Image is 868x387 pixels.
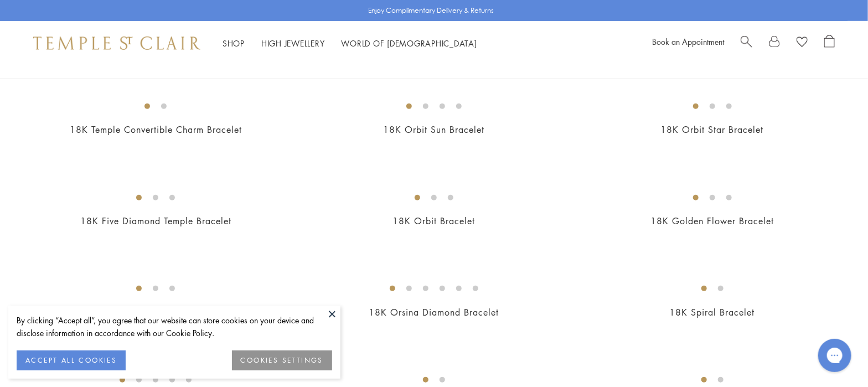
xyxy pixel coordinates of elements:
[261,38,325,49] a: High JewelleryHigh Jewellery
[223,38,245,49] a: ShopShop
[741,35,752,51] a: Search
[670,306,755,318] a: 18K Spiral Bracelet
[392,215,475,227] a: 18K Orbit Bracelet
[17,350,126,370] button: ACCEPT ALL COOKIES
[232,350,332,370] button: COOKIES SETTINGS
[369,5,494,16] p: Enjoy Complimentary Delivery & Returns
[652,36,724,47] a: Book an Appointment
[17,314,332,339] div: By clicking “Accept all”, you agree that our website can store cookies on your device and disclos...
[80,215,231,227] a: 18K Five Diamond Temple Bracelet
[824,35,835,51] a: Open Shopping Bag
[813,335,857,376] iframe: Gorgias live chat messenger
[223,37,477,50] nav: Main navigation
[342,38,477,49] a: World of [DEMOGRAPHIC_DATA]World of [DEMOGRAPHIC_DATA]
[797,35,808,51] a: View Wishlist
[383,123,484,136] a: 18K Orbit Sun Bracelet
[369,306,499,318] a: 18K Orsina Diamond Bracelet
[70,123,242,136] a: 18K Temple Convertible Charm Bracelet
[661,123,764,136] a: 18K Orbit Star Bracelet
[33,37,200,50] img: Temple St. Clair
[650,215,774,227] a: 18K Golden Flower Bracelet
